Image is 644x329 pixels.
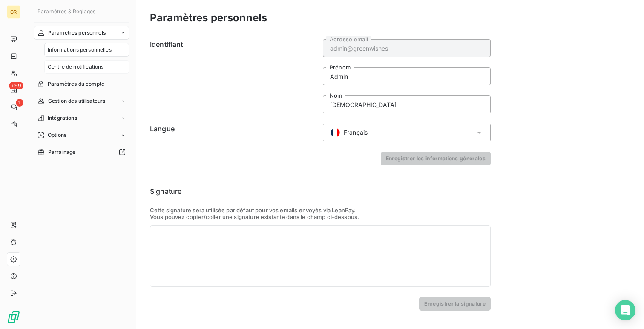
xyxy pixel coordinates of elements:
a: Centre de notifications [44,60,129,74]
span: Centre de notifications [48,63,103,71]
a: Paramètres du compte [34,77,129,91]
button: Enregistrer les informations générales [381,152,491,165]
div: GR [7,5,20,19]
span: Parrainage [48,148,76,156]
a: Parrainage [34,145,129,159]
span: 1 [16,99,23,107]
button: Enregistrer la signature [419,297,491,311]
h3: Paramètres personnels [150,10,267,26]
span: Paramètres du compte [48,80,104,88]
span: Gestion des utilisateurs [48,97,106,105]
span: Paramètres & Réglages [37,8,95,14]
input: placeholder [323,95,491,113]
input: placeholder [323,67,491,85]
span: Options [48,131,66,139]
h6: Identifiant [150,39,318,113]
span: +99 [9,82,23,89]
input: placeholder [323,39,491,57]
div: Open Intercom Messenger [615,300,635,320]
span: Français [344,128,368,137]
a: Informations personnelles [44,43,129,57]
span: Intégrations [48,114,77,122]
img: Logo LeanPay [7,310,20,324]
span: Paramètres personnels [48,29,106,37]
h6: Signature [150,186,491,196]
p: Vous pouvez copier/coller une signature existante dans le champ ci-dessous. [150,214,491,220]
p: Cette signature sera utilisée par défaut pour vos emails envoyés via LeanPay. [150,207,491,214]
span: Informations personnelles [48,46,112,54]
h6: Langue [150,124,318,141]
